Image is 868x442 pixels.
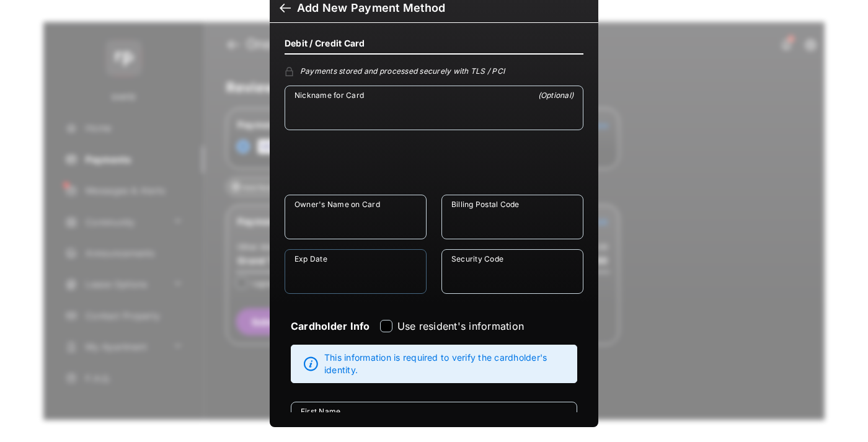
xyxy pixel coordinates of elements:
[285,140,583,195] iframe: Credit card field
[285,64,583,76] div: Payments stored and processed securely with TLS / PCI
[397,320,524,332] label: Use resident's information
[324,351,570,376] span: This information is required to verify the cardholder's identity.
[285,38,365,48] h4: Debit / Credit Card
[297,1,445,15] div: Add New Payment Method
[291,320,370,355] strong: Cardholder Info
